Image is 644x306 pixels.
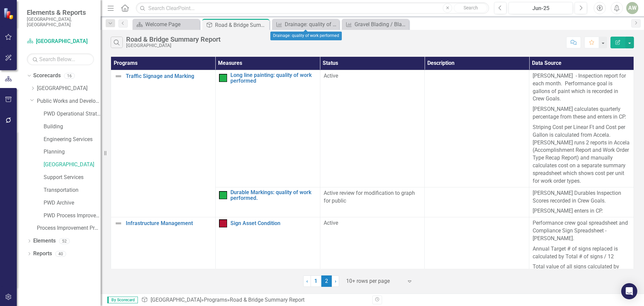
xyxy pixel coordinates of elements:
p: Annual Target # of signs replaced is calculated by Total # of signs / 12 [533,244,630,262]
a: PWD Archive [44,199,101,207]
a: Drainage: quality of work performed [274,20,337,29]
span: By Scorecard [107,297,138,303]
input: Search ClearPoint... [136,2,489,14]
a: Sign Asset Condition [230,220,317,226]
td: Double-Click to Edit [425,70,529,187]
a: Infrastructure Management [126,220,212,226]
p: Striping Cost per Linear Ft and Cost per Gallon is calculated from Accela. [PERSON_NAME] runs 2 r... [533,122,630,185]
img: Not Defined [114,72,122,80]
a: [GEOGRAPHIC_DATA] [37,85,101,92]
td: Double-Click to Edit [320,187,425,217]
img: On Target [219,191,227,199]
p: [PERSON_NAME] calculates quarterly percentage from these and enters in CP. [533,104,630,122]
small: [GEOGRAPHIC_DATA], [GEOGRAPHIC_DATA] [27,16,94,28]
span: › [335,278,336,284]
a: Planning [44,148,101,156]
div: » » [141,296,367,304]
td: Double-Click to Edit Right Click for Context Menu [215,187,320,217]
a: 1 [311,275,321,287]
span: Search [464,5,478,10]
div: Road & Bridge Summary Report [215,21,268,29]
a: Gravel Blading / Blade Routes: quality and quantity of work performed [343,20,407,29]
a: Support Services [44,174,101,181]
td: Double-Click to Edit [320,70,425,187]
img: Below Plan [219,219,227,227]
a: Public Works and Development [37,97,101,105]
a: Scorecards [33,72,61,80]
div: 16 [64,73,75,79]
div: 40 [55,251,66,257]
div: Drainage: quality of work performed [285,20,337,29]
span: ‹ [306,278,308,284]
td: Double-Click to Edit Right Click for Context Menu [111,70,216,217]
div: Open Intercom Messenger [621,283,637,299]
button: Jun-25 [508,2,573,14]
a: Elements [33,237,56,245]
p: Active review for modification to graph for public [324,189,421,205]
p: Total value of all signs calculated by multiplying the total square inches of all signs by the av... [533,262,630,295]
div: Road & Bridge Summary Report [126,36,221,43]
p: Active [324,219,421,227]
span: Elements & Reports [27,8,94,16]
p: Active [324,72,421,80]
div: 52 [59,238,70,244]
a: Reports [33,250,52,258]
div: [GEOGRAPHIC_DATA] [126,43,221,48]
a: [GEOGRAPHIC_DATA] [27,38,94,45]
a: Process Improvement Program [37,224,101,232]
p: [PERSON_NAME] enters in CP. [533,206,630,215]
td: Double-Click to Edit [425,187,529,217]
a: Building [44,123,101,131]
a: Long line painting: quality of work performed [230,72,317,84]
div: Gravel Blading / Blade Routes: quality and quantity of work performed [355,20,407,29]
a: [GEOGRAPHIC_DATA] [44,161,101,169]
td: Double-Click to Edit Right Click for Context Menu [215,70,320,187]
div: Welcome Page [145,20,198,29]
td: Double-Click to Edit [529,187,634,217]
img: On Target [219,74,227,82]
span: 2 [321,275,332,287]
p: [PERSON_NAME] - Inspection report for each month. Performance goal is gallons of paint which is r... [533,72,630,104]
a: Transportation [44,186,101,194]
a: Durable Markings: quality of work performed. [230,189,317,201]
a: PWD Operational Strategy [44,110,101,118]
img: Not Defined [114,219,122,227]
a: Programs [204,297,227,303]
input: Search Below... [27,53,94,65]
p: [PERSON_NAME] Durables Inspection Scores recorded in Crew Goals. [533,189,630,206]
a: Traffic Signage and Marking [126,73,212,79]
a: [GEOGRAPHIC_DATA] [151,297,201,303]
a: Welcome Page [134,20,198,29]
td: Double-Click to Edit [529,70,634,187]
div: Drainage: quality of work performed [270,32,342,40]
img: ClearPoint Strategy [3,8,15,19]
div: Road & Bridge Summary Report [230,297,305,303]
a: Engineering Services [44,136,101,143]
a: PWD Process Improvements [44,212,101,220]
p: Performance crew goal spreadsheet and Compliance Sign Spreadsheet - [PERSON_NAME]. [533,219,630,244]
div: Jun-25 [511,4,571,12]
button: AW [626,2,638,14]
button: Search [454,3,487,13]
